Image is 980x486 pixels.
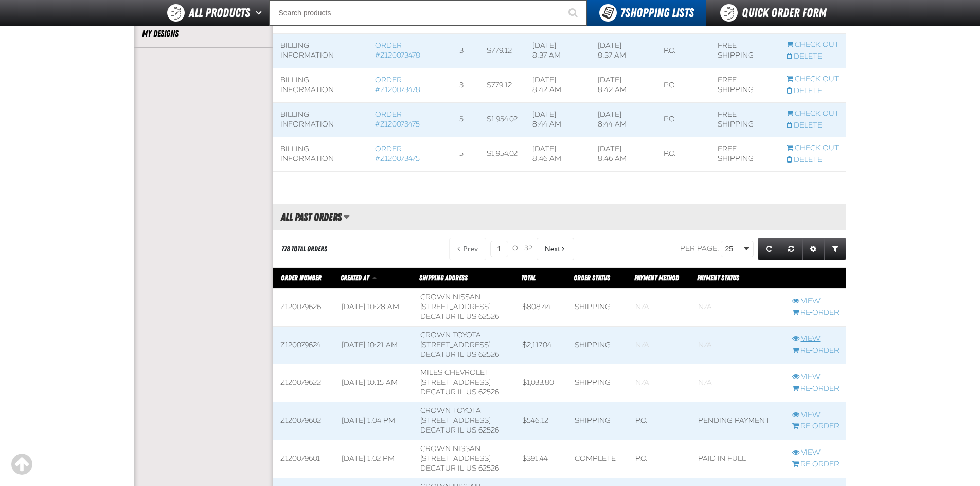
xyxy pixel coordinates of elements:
a: Continue checkout started from Z120073475 [787,143,839,153]
td: Blank [691,364,785,402]
td: [DATE] 8:37 AM [525,34,591,68]
span: US [466,426,476,435]
div: Billing Information [280,41,361,61]
a: Created At [341,274,370,282]
td: P.O. [656,34,710,68]
button: Next Page [537,238,574,260]
td: Free Shipping [710,68,779,103]
span: [STREET_ADDRESS] [420,302,491,311]
span: Next Page [545,245,560,253]
td: Blank [628,289,691,327]
a: Re-Order Z120079626 order [792,308,839,318]
a: Continue checkout started from Z120073475 [787,109,839,119]
bdo: 62526 [478,426,499,435]
td: Z120079602 [273,402,334,440]
span: Crown Nissan [420,293,480,301]
a: Delete checkout started from Z120073475 [787,121,839,131]
span: US [466,388,476,397]
span: DECATUR [420,312,456,321]
td: Free Shipping [710,34,779,68]
td: 5 [452,102,479,137]
a: Continue checkout started from Z120073478 [787,40,839,50]
div: Billing Information [280,145,361,164]
div: Billing Information [280,76,361,95]
span: [STREET_ADDRESS] [420,454,491,463]
td: Pending payment [691,402,785,440]
bdo: 62526 [478,312,499,321]
td: Shipping [567,364,628,402]
td: [DATE] 10:21 AM [334,326,413,364]
span: Total [521,274,536,282]
a: Re-Order Z120079601 order [792,460,839,470]
a: View Z120079624 order [792,334,839,344]
td: Paid in full [691,440,785,478]
td: 3 [452,68,479,103]
td: [DATE] 8:42 AM [525,68,591,103]
td: $391.44 [515,440,567,478]
td: $808.44 [515,289,567,327]
span: Crown Toyota [420,406,481,415]
div: Billing Information [280,110,361,130]
td: Blank [691,326,785,364]
a: View Z120079626 order [792,297,839,307]
td: Z120079624 [273,326,334,364]
a: View Z120079622 order [792,372,839,382]
span: Created At [341,274,369,282]
a: Order Status [574,274,610,282]
h2: All Past Orders [273,211,342,223]
span: US [466,350,476,359]
span: Shipping Address [419,274,468,282]
div: 778 Total Orders [281,244,327,254]
a: Order #Z120073478 [375,41,420,60]
td: P.O. [628,440,691,478]
button: Manage grid views. Current view is All Past Orders [343,208,350,226]
span: DECATUR [420,464,456,473]
td: Shipping [567,402,628,440]
td: [DATE] 10:15 AM [334,364,413,402]
a: Delete checkout started from Z120073475 [787,155,839,165]
span: IL [458,312,464,321]
td: Complete [567,440,628,478]
a: Expand or Collapse Grid Filters [824,238,846,260]
td: [DATE] 8:37 AM [591,34,656,68]
span: of 32 [512,244,532,254]
span: IL [458,388,464,397]
span: [STREET_ADDRESS] [420,340,491,349]
span: IL [458,464,464,473]
span: Payment Status [697,274,739,282]
bdo: 62526 [478,464,499,473]
a: Expand or Collapse Grid Settings [802,238,825,260]
td: [DATE] 8:44 AM [525,102,591,137]
td: P.O. [628,402,691,440]
a: Delete checkout started from Z120073478 [787,86,839,96]
td: [DATE] 8:46 AM [525,137,591,171]
td: [DATE] 8:46 AM [591,137,656,171]
td: Z120079622 [273,364,334,402]
span: 25 [725,244,742,255]
td: 3 [452,34,479,68]
td: $546.12 [515,402,567,440]
td: Free Shipping [710,102,779,137]
span: US [466,464,476,473]
span: Miles Chevrolet [420,368,489,377]
td: $2,117.04 [515,326,567,364]
a: My Designs [142,28,265,40]
a: Order #Z120073478 [375,76,420,94]
td: 5 [452,137,479,171]
span: All Products [189,4,250,22]
td: $1,033.80 [515,364,567,402]
td: [DATE] 8:44 AM [591,102,656,137]
a: Order #Z120073475 [375,110,420,129]
span: Payment Method [634,274,679,282]
bdo: 62526 [478,388,499,397]
span: IL [458,350,464,359]
span: IL [458,426,464,435]
a: Continue checkout started from Z120073478 [787,75,839,84]
a: View Z120079601 order [792,448,839,458]
span: Order Number [281,274,322,282]
input: Current page number [490,241,508,257]
bdo: 62526 [478,350,499,359]
a: Delete checkout started from Z120073478 [787,52,839,62]
td: [DATE] 1:02 PM [334,440,413,478]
